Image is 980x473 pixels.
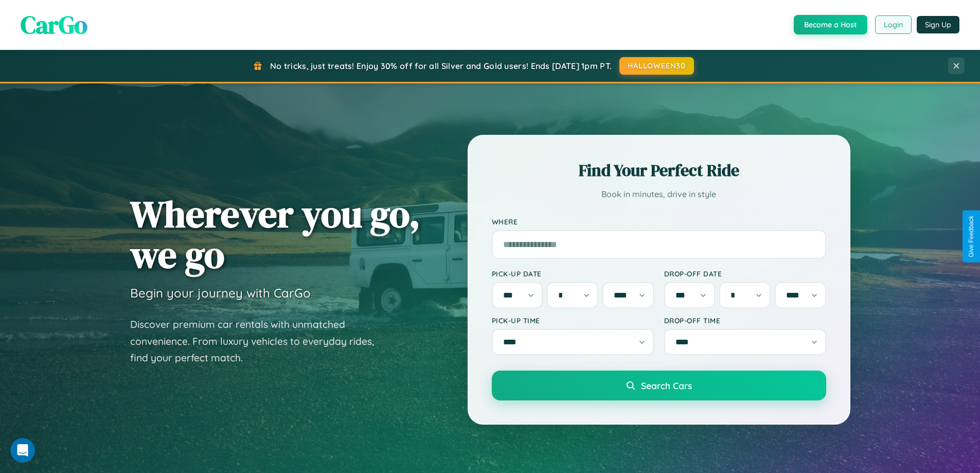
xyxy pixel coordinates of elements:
[130,316,387,366] p: Discover premium car rentals with unmatched convenience. From luxury vehicles to everyday rides, ...
[492,269,654,278] label: Pick-up Date
[130,194,420,275] h1: Wherever you go, we go
[492,371,826,400] button: Search Cars
[492,159,826,182] h2: Find Your Perfect Ride
[130,285,311,301] h3: Begin your journey with CarGo
[917,16,959,33] button: Sign Up
[270,61,612,71] span: No tricks, just treats! Enjoy 30% off for all Silver and Gold users! Ends [DATE] 1pm PT.
[664,316,826,325] label: Drop-off Time
[492,217,826,226] label: Where
[641,380,692,391] span: Search Cars
[21,8,87,42] span: CarGo
[492,187,826,202] p: Book in minutes, drive in style
[10,438,35,463] iframe: Intercom live chat
[664,269,826,278] label: Drop-off Date
[492,316,654,325] label: Pick-up Time
[968,216,975,257] div: Give Feedback
[794,15,867,34] button: Become a Host
[619,57,694,75] button: HALLOWEEN30
[875,15,912,34] button: Login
